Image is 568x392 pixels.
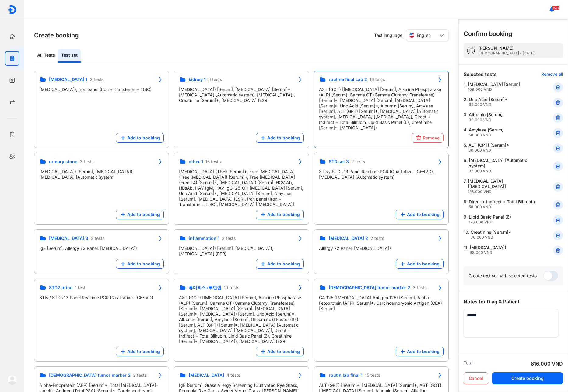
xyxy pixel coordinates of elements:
[127,212,160,217] span: Add to booking
[541,72,563,77] div: Remove all
[116,133,164,143] button: Add to booking
[319,169,444,180] div: STIs / STDs 13 Panel Realtime PCR (Qualitative - CE-IVD), [MEDICAL_DATA] [Automatic system]
[464,214,538,225] div: 9.
[464,112,538,122] div: 3.
[267,261,300,267] span: Add to booking
[407,212,440,217] span: Add to booking
[39,169,164,180] div: [MEDICAL_DATA]) [Serum], [MEDICAL_DATA]), [MEDICAL_DATA] [Automatic system]
[407,261,440,267] span: Add to booking
[49,285,72,290] span: STD2 urine
[468,82,520,92] div: [MEDICAL_DATA] [Serum]
[256,259,304,269] button: Add to booking
[468,178,538,194] div: [MEDICAL_DATA] [[MEDICAL_DATA]]
[464,30,512,38] h3: Confirm booking
[8,5,17,14] img: logo
[464,82,538,92] div: 1.
[224,285,239,290] span: 19 tests
[58,49,81,63] div: Test set
[329,77,367,82] span: routine final Lab 2
[133,373,147,378] span: 3 tests
[256,347,304,356] button: Add to booking
[469,199,535,209] div: Direct + Indirect + Total Bilirubin
[329,159,349,164] span: STD set 3
[319,295,444,311] div: CA 125 ([MEDICAL_DATA] Antigen 125) [Serum], Alpha-Fetoprotein (AFP) [Serum]*, Carcinoembryonic A...
[189,373,224,378] span: [MEDICAL_DATA]
[116,347,164,356] button: Add to booking
[468,87,520,92] div: 109.000 VND
[116,210,164,219] button: Add to booking
[116,259,164,269] button: Add to booking
[469,205,535,209] div: 58.000 VND
[49,77,87,82] span: [MEDICAL_DATA] 1
[413,285,426,290] span: 3 tests
[179,169,303,207] div: [MEDICAL_DATA] (TSH) [Serum]*, Free [MEDICAL_DATA] (Free [MEDICAL_DATA]) [Serum]*, Free [MEDICAL_...
[80,159,93,164] span: 3 tests
[470,245,506,255] div: [MEDICAL_DATA])
[222,236,236,241] span: 3 tests
[464,372,488,384] button: Cancel
[39,246,164,251] div: IgE [Serum], Allergy 72 Panel, [MEDICAL_DATA])
[49,236,88,241] span: [MEDICAL_DATA] 3
[267,212,300,217] span: Add to booking
[319,246,444,251] div: Allergy 72 Panel, [MEDICAL_DATA])
[189,159,203,164] span: other 1
[91,236,104,241] span: 3 tests
[39,87,164,92] div: [MEDICAL_DATA]), Iron panel (Iron + Transferrin + TIBC)
[189,77,206,82] span: kidney 1
[267,349,300,354] span: Add to booking
[464,142,538,153] div: 5.
[127,349,160,354] span: Add to booking
[468,189,538,194] div: 153.000 VND
[464,360,473,367] div: Total
[256,133,304,143] button: Add to booking
[471,229,511,240] div: Creatinine [Serum]*
[127,135,160,141] span: Add to booking
[396,210,444,219] button: Add to booking
[464,298,563,305] div: Notes for Diag & Patient
[319,87,444,131] div: AST (GOT) [[MEDICAL_DATA] [Serum], Alkaline Phosphatase (ALP) [Serum], Gamma GT (Gamma Glutamyl T...
[412,133,444,143] button: Remove
[468,273,537,278] div: Create test set with selected tests
[468,148,509,153] div: 30.000 VND
[34,31,79,40] h3: Create booking
[189,285,221,290] span: 류마티스+루틴랩
[49,159,77,164] span: urinary stone
[469,117,503,122] div: 30.000 VND
[469,102,507,107] div: 39.000 VND
[464,178,538,194] div: 7.
[179,87,303,103] div: [MEDICAL_DATA]) [Serum], [MEDICAL_DATA] [Serum]*, [MEDICAL_DATA] [Automatic system], [MEDICAL_DAT...
[34,49,58,63] div: All Tests
[468,142,509,153] div: ALT (GPT) [Serum]*
[329,285,410,290] span: [DEMOGRAPHIC_DATA] tumor marker 2
[396,259,444,269] button: Add to booking
[370,77,385,82] span: 16 tests
[464,127,538,138] div: 4.
[267,135,300,141] span: Add to booking
[471,235,511,240] div: 30.000 VND
[329,236,368,241] span: [MEDICAL_DATA] 2
[417,33,431,38] span: English
[531,360,563,367] div: 816.000 VND
[256,210,304,219] button: Add to booking
[351,159,365,164] span: 2 tests
[49,373,131,378] span: [DEMOGRAPHIC_DATA] tumor marker 2
[469,127,503,138] div: Amylase [Serum]
[464,229,538,240] div: 10.
[374,29,449,41] div: Test language:
[189,236,219,241] span: inflammation 1
[470,250,506,255] div: 98.000 VND
[469,158,538,173] div: [MEDICAL_DATA] [Automatic system]
[226,373,240,378] span: 4 tests
[127,261,160,267] span: Add to booking
[208,77,222,82] span: 6 tests
[492,372,563,384] button: Create booking
[90,77,103,82] span: 2 tests
[7,375,17,385] img: logo
[205,159,221,164] span: 15 tests
[407,349,440,354] span: Add to booking
[469,169,538,173] div: 35.000 VND
[464,245,538,255] div: 11.
[329,373,363,378] span: routin lab final 1
[478,51,535,56] div: [DEMOGRAPHIC_DATA] - [DATE]
[469,214,511,225] div: Lipid Basic Panel (6)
